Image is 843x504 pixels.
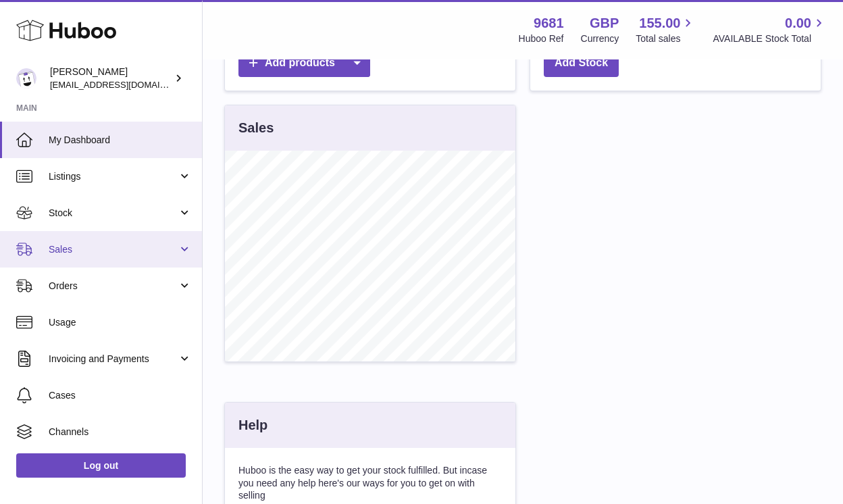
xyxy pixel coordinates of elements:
a: Add Stock [544,49,619,77]
span: Cases [49,389,192,402]
span: 155.00 [639,14,680,32]
span: Sales [49,243,178,256]
strong: 9681 [534,14,564,32]
div: Currency [581,32,619,45]
p: Huboo is the easy way to get your stock fulfilled. But incase you need any help here's our ways f... [238,464,502,503]
a: Log out [16,453,186,478]
img: hello@colourchronicles.com [16,68,36,89]
h3: Sales [238,119,274,137]
span: Total sales [636,32,696,45]
div: Huboo Ref [519,32,564,45]
span: Invoicing and Payments [49,353,178,366]
strong: GBP [590,14,619,32]
span: Channels [49,426,192,438]
div: [PERSON_NAME] [50,66,172,91]
span: My Dashboard [49,134,192,147]
span: Listings [49,170,178,183]
span: Stock [49,207,178,220]
h3: Help [238,416,267,434]
span: Orders [49,280,178,293]
span: [EMAIL_ADDRESS][DOMAIN_NAME] [50,79,199,90]
span: AVAILABLE Stock Total [713,32,827,45]
span: 0.00 [785,14,811,32]
span: Usage [49,316,192,329]
a: Add products [238,49,370,77]
a: 155.00 Total sales [636,14,696,45]
a: 0.00 AVAILABLE Stock Total [713,14,827,45]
